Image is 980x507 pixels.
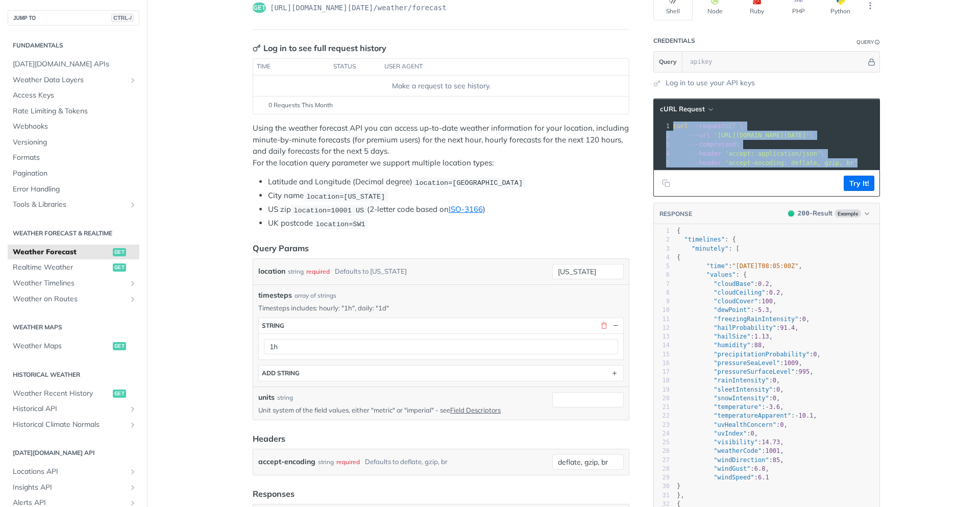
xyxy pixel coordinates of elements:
[866,1,875,10] svg: More ellipsis
[8,135,139,150] a: Versioning
[692,132,710,139] span: --url
[714,368,795,375] span: "pressureSurfaceLevel"
[714,342,750,349] span: "humidity"
[714,439,758,446] span: "visibility"
[677,474,769,481] span: :
[253,242,309,254] div: Query Params
[8,448,139,457] h2: [DATE][DOMAIN_NAME] API
[330,59,381,75] th: status
[253,42,386,54] div: Log in to see full request history
[780,421,783,428] span: 0
[765,403,769,411] span: -
[714,474,754,481] span: "windSpeed"
[336,454,360,469] div: required
[268,190,629,202] li: City name
[13,75,126,85] span: Weather Data Layers
[673,141,740,148] span: \
[714,306,750,313] span: "dewPoint"
[692,245,728,252] span: "minutely"
[769,403,780,411] span: 3.6
[253,44,261,52] svg: Key
[258,264,285,279] label: location
[677,298,776,305] span: : ,
[654,359,670,368] div: 16
[875,40,880,45] i: Information
[677,368,813,375] span: : ,
[654,465,670,473] div: 28
[306,192,385,200] span: location=[US_STATE]
[798,368,810,375] span: 995
[253,3,266,13] span: get
[295,291,336,300] div: array of strings
[677,227,680,234] span: {
[599,321,608,330] button: Delete
[268,218,629,229] li: UK postcode
[8,197,139,212] a: Tools & LibrariesShow subpages for Tools & Libraries
[654,412,670,420] div: 22
[8,88,139,103] a: Access Keys
[677,421,788,428] span: : ,
[692,150,721,157] span: --header
[113,342,126,350] span: get
[654,447,670,455] div: 26
[129,499,137,507] button: Show subpages for Alerts API
[129,484,137,492] button: Show subpages for Insights API
[654,288,670,297] div: 8
[288,264,304,279] div: string
[13,482,126,493] span: Insights API
[677,271,747,278] span: : {
[677,359,802,367] span: : ,
[677,412,817,419] span: : ,
[654,421,670,429] div: 23
[677,439,784,446] span: : ,
[677,482,680,490] span: }
[129,421,137,429] button: Show subpages for Historical Climate Normals
[318,454,334,469] div: string
[714,316,798,323] span: "freezingRainIntensity"
[692,141,736,148] span: --compressed
[659,209,693,219] button: RESPONSE
[677,306,773,313] span: : ,
[654,394,670,403] div: 20
[258,392,275,403] label: units
[714,430,747,437] span: "uvIndex"
[677,386,784,393] span: : ,
[714,298,758,305] span: "cloudCover"
[13,59,137,69] span: [DATE][DOMAIN_NAME] APIs
[765,447,780,454] span: 1001
[677,395,780,402] span: : ,
[714,421,776,428] span: "uvHealthConcern"
[13,404,126,414] span: Historical API
[654,52,682,72] button: Query
[654,140,671,149] div: 3
[714,359,780,367] span: "pressureSeaLevel"
[8,166,139,181] a: Pagination
[450,406,501,414] a: Field Descriptors
[677,456,784,464] span: : ,
[656,104,716,114] button: cURL Request
[315,220,365,228] span: location=SW1
[253,432,285,445] div: Headers
[8,276,139,291] a: Weather TimelinesShow subpages for Weather Timelines
[754,333,769,340] span: 1.13
[677,465,769,472] span: : ,
[754,342,762,349] span: 88
[714,386,773,393] span: "sleetIntensity"
[844,176,874,191] button: Try It!
[13,389,110,399] span: Weather Recent History
[654,368,670,376] div: 17
[769,289,780,296] span: 0.2
[654,403,670,412] div: 21
[253,59,330,75] th: time
[253,488,295,500] div: Responses
[673,123,743,130] span: GET \
[732,262,798,270] span: "[DATE]T08:05:00Z"
[654,473,670,482] div: 29
[8,417,139,432] a: Historical Climate NormalsShow subpages for Historical Climate Normals
[666,78,755,88] a: Log in to use your API keys
[8,73,139,88] a: Weather Data LayersShow subpages for Weather Data Layers
[714,289,765,296] span: "cloudCeiling"
[654,235,670,244] div: 2
[13,90,137,101] span: Access Keys
[8,260,139,275] a: Realtime Weatherget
